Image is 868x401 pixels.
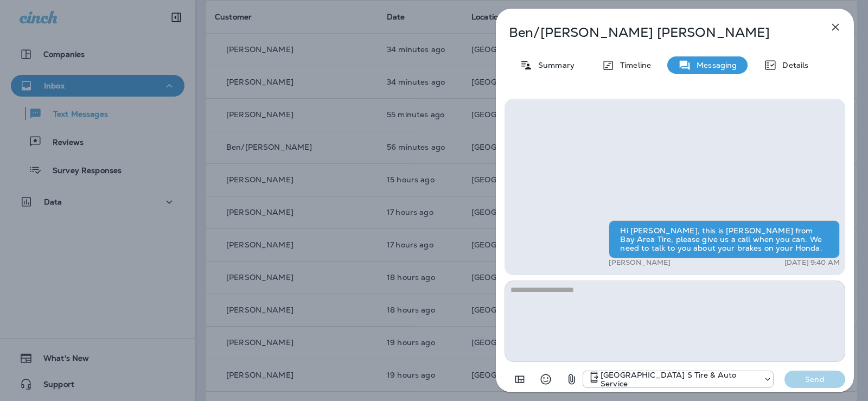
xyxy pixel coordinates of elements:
div: +1 (410) 795-4333 [583,371,773,388]
p: [PERSON_NAME] [609,258,671,267]
p: Timeline [615,61,651,69]
p: [DATE] 9:40 AM [784,258,840,267]
p: Messaging [691,61,737,69]
p: Details [777,61,808,69]
div: Hi [PERSON_NAME], this is [PERSON_NAME] from Bay Area Tire, please give us a call when you can. W... [609,220,840,258]
button: Add in a premade template [509,368,531,390]
p: Ben/[PERSON_NAME] [PERSON_NAME] [509,25,805,40]
p: Summary [533,61,575,69]
button: Select an emoji [535,368,557,390]
p: [GEOGRAPHIC_DATA] S Tire & Auto Service [601,371,758,388]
